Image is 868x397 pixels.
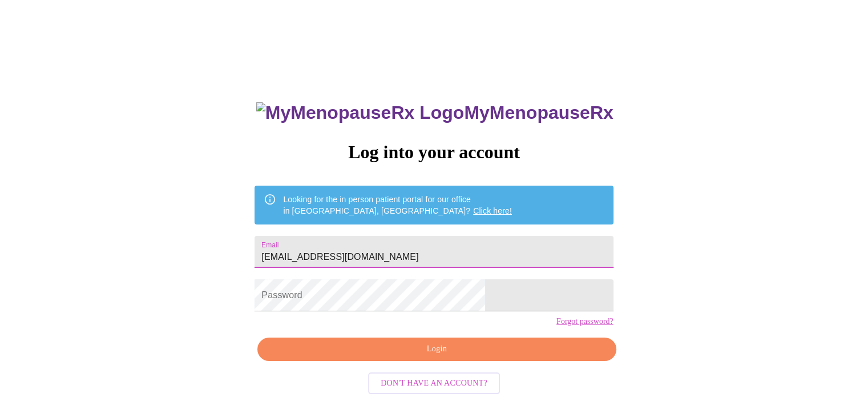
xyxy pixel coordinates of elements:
[283,189,512,221] div: Looking for the in person patient portal for our office in [GEOGRAPHIC_DATA], [GEOGRAPHIC_DATA]?
[556,317,613,326] a: Forgot password?
[381,376,487,391] span: Don't have an account?
[255,142,613,163] h3: Log into your account
[257,338,616,361] button: Login
[256,102,464,123] img: MyMenopauseRx Logo
[473,206,512,215] a: Click here!
[365,377,503,387] a: Don't have an account?
[256,102,613,123] h3: MyMenopauseRx
[368,372,500,395] button: Don't have an account?
[271,342,603,356] span: Login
